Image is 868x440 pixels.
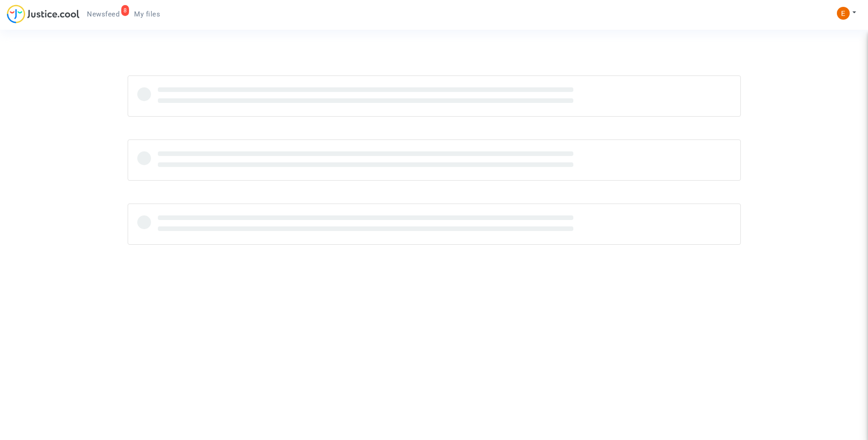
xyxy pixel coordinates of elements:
img: jc-logo.svg [7,5,80,23]
div: 8 [121,5,129,16]
span: Newsfeed [87,10,119,18]
span: My files [134,10,160,18]
a: 8Newsfeed [80,7,127,21]
img: ACg8ocIeiFvHKe4dA5oeRFd_CiCnuxWUEc1A2wYhRJE3TTWt=s96-c [837,7,850,20]
a: My files [127,7,167,21]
